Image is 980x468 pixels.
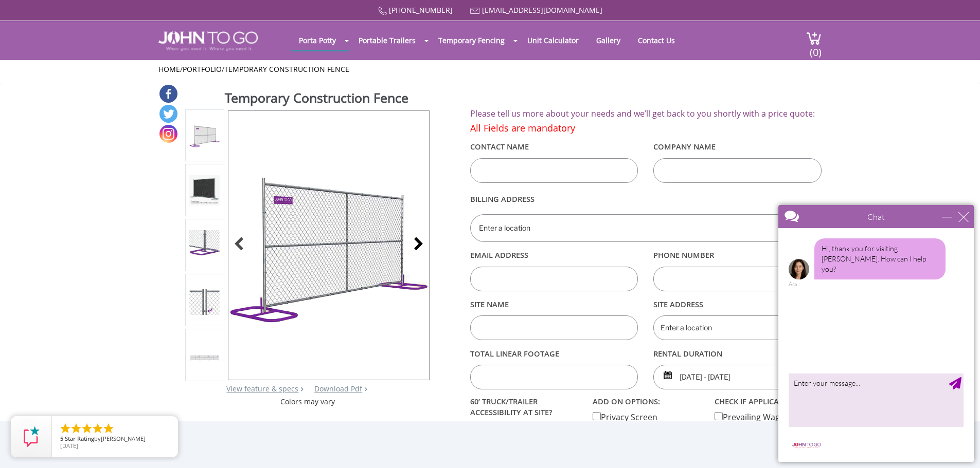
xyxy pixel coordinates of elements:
img: Call [378,7,387,15]
label: Phone Number [653,247,822,264]
a: Portable Trailers [351,30,423,50]
label: rental duration [653,345,822,362]
span: (0) [809,37,822,59]
a: View feature & specs [226,384,298,394]
img: Product [189,352,220,363]
img: Product [228,145,429,345]
li:  [70,422,82,435]
span: by [60,436,170,443]
img: Product [189,175,220,205]
img: JOHN to go [158,31,258,51]
span: [DATE] [60,442,78,450]
img: chevron.png [364,387,367,391]
a: [EMAIL_ADDRESS][DOMAIN_NAME] [482,5,602,15]
a: Contact Us [630,30,683,50]
img: Product [189,120,220,151]
label: add on options: [593,394,700,409]
a: Portfolio [183,64,222,74]
span: [PERSON_NAME] [101,435,146,442]
h4: All Fields are mandatory [470,123,822,134]
a: Porta Potty [291,30,344,50]
img: right arrow icon [300,387,304,391]
input: Enter a location [653,315,822,340]
li:  [92,422,104,435]
li:  [81,422,93,435]
li:  [59,422,72,435]
img: cart a [806,31,822,45]
a: Instagram [159,125,177,143]
a: [PHONE_NUMBER] [389,5,453,15]
a: Temporary Construction Fence [224,64,349,74]
label: Contact Name [470,138,638,156]
a: Twitter [159,105,177,123]
label: Company Name [653,138,822,156]
a: Gallery [589,30,628,50]
div: Colors may vary [185,397,431,407]
img: Mail [470,8,480,14]
img: Product [189,230,220,260]
span: Star Rating [65,435,94,442]
a: Temporary Fencing [431,30,512,50]
label: Total linear footage [470,345,638,362]
label: Billing Address [470,187,822,212]
h1: Temporary Construction Fence [225,89,431,109]
li:  [102,422,115,435]
label: 60’ TRUCK/TRAILER ACCESSIBILITY AT SITE? [470,394,577,420]
label: Site Address [653,295,822,313]
img: Product [189,285,220,315]
a: Unit Calculator [520,30,586,50]
a: Home [158,64,180,74]
a: Facebook [159,85,177,103]
iframe: Live Chat Box [772,199,980,468]
label: check if applicable: [715,394,822,409]
label: Site Name [470,295,638,313]
a: Download Pdf [314,384,362,394]
ul: / / [158,64,822,74]
h2: Please tell us more about your needs and we’ll get back to you shortly with a price quote: [470,109,822,119]
input: Enter a location [470,214,822,242]
label: Email Address [470,247,638,264]
span: 5 [60,435,63,442]
img: Review Rating [21,426,42,447]
input: Start date | End date [653,365,822,389]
